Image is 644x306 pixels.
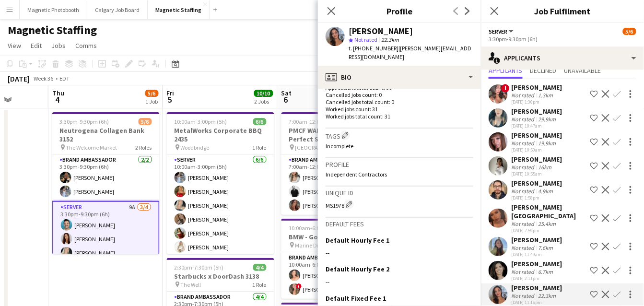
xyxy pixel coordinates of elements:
[512,155,562,164] div: [PERSON_NAME]
[47,39,70,52] a: Jobs
[354,36,377,43] span: Not rated
[175,264,224,271] span: 2:30pm-7:30pm (5h)
[512,275,562,282] div: [DATE] 2:11pm
[253,264,267,271] span: 4/4
[75,41,97,50] span: Comms
[4,39,25,52] a: View
[318,66,481,89] div: Bio
[512,140,537,147] div: Not rated
[537,244,555,251] div: 7.6km
[512,283,562,292] div: [PERSON_NAME]
[512,107,562,116] div: [PERSON_NAME]
[326,171,473,178] p: Independent Contractors
[255,98,273,105] div: 2 Jobs
[512,227,586,234] div: [DATE] 7:59pm
[489,28,515,35] button: Server
[87,0,148,19] button: Calgary Job Board
[530,67,557,74] span: Declined
[167,126,274,143] h3: MetalWorks Corporate BBQ 2435
[326,98,473,106] p: Cancelled jobs total count: 0
[326,113,473,120] p: Worked jobs total count: 31
[326,220,473,228] h3: Default fees
[512,203,586,220] div: [PERSON_NAME][GEOGRAPHIC_DATA]
[31,41,42,50] span: Edit
[167,112,274,254] app-job-card: 10:00am-3:00pm (5h)6/6MetalWorks Corporate BBQ 2435 Woodbridge1 RoleServer6/610:00am-3:00pm (5h)[...
[326,277,473,286] div: --
[281,89,292,97] span: Sat
[52,112,160,254] app-job-card: 3:30pm-9:30pm (6h)5/6Neutrogena Collagen Bank 3152 The Welcome Market2 RolesBrand Ambassador2/23:...
[512,131,562,140] div: [PERSON_NAME]
[52,154,160,201] app-card-role: Brand Ambassador2/23:30pm-9:30pm (6h)[PERSON_NAME][PERSON_NAME]
[281,154,389,215] app-card-role: Brand Ambassador3/37:00am-12:00pm (5h)[PERSON_NAME][PERSON_NAME][PERSON_NAME]
[512,251,562,258] div: [DATE] 11:49am
[181,281,201,288] span: The Well
[326,130,473,141] h3: Tags
[326,248,473,257] div: --
[165,94,175,105] span: 5
[512,235,562,244] div: [PERSON_NAME]
[8,74,30,83] div: [DATE]
[175,118,227,125] span: 10:00am-3:00pm (5h)
[254,90,273,97] span: 10/10
[253,281,267,288] span: 1 Role
[145,90,159,97] span: 5/6
[481,47,644,70] div: Applicants
[481,5,644,17] h3: Job Fulfilment
[512,299,562,306] div: [DATE] 11:16pm
[349,45,398,52] span: t. [PHONE_NUMBER]
[295,144,348,151] span: [GEOGRAPHIC_DATA]
[512,188,537,195] div: Not rated
[537,220,558,227] div: 25.4km
[512,268,537,275] div: Not rated
[281,126,389,143] h3: PMCF WALK TO CONQUER - Perfect Sports 3159
[281,112,389,215] div: 7:00am-12:00pm (5h)3/3PMCF WALK TO CONQUER - Perfect Sports 3159 [GEOGRAPHIC_DATA]1 RoleBrand Amb...
[167,89,175,97] span: Fri
[181,144,210,151] span: Woodbridge
[326,142,473,150] p: Incomplete
[326,200,473,209] div: MS1978
[512,123,562,129] div: [DATE] 10:47am
[136,144,152,151] span: 2 Roles
[512,83,562,92] div: [PERSON_NAME]
[537,292,558,299] div: 22.3km
[66,144,117,151] span: The Welcome Market
[289,118,342,125] span: 7:00am-12:00pm (5h)
[32,75,56,82] span: Week 36
[512,292,537,299] div: Not rated
[564,67,601,74] span: Unavailable
[489,28,507,35] span: Server
[512,116,537,123] div: Not rated
[146,98,158,105] div: 1 Job
[379,36,401,43] span: 22.3km
[148,0,210,19] button: Magnetic Staffing
[512,259,562,268] div: [PERSON_NAME]
[139,118,152,125] span: 5/6
[501,84,510,93] span: !
[280,94,292,105] span: 6
[326,160,473,169] h3: Profile
[296,283,302,289] span: !
[489,35,636,43] div: 3:30pm-9:30pm (6h)
[537,164,554,171] div: 16km
[52,89,64,97] span: Thu
[318,5,481,17] h3: Profile
[60,118,109,125] span: 3:30pm-9:30pm (6h)
[537,268,555,275] div: 6.7km
[512,164,537,171] div: Not rated
[59,75,70,82] div: EDT
[537,188,555,195] div: 4.9km
[326,236,389,245] h3: Default Hourly Fee 1
[167,154,274,257] app-card-role: Server6/610:00am-3:00pm (5h)[PERSON_NAME][PERSON_NAME][PERSON_NAME][PERSON_NAME][PERSON_NAME][PER...
[349,27,413,35] div: [PERSON_NAME]
[52,201,160,277] app-card-role: Server9A3/43:30pm-9:30pm (6h)[PERSON_NAME][PERSON_NAME][PERSON_NAME]
[512,147,562,153] div: [DATE] 10:50am
[253,118,267,125] span: 6/6
[281,219,389,299] div: 10:00am-6:00pm (8h)2/2BMW - Golf Tournament 3161 Marine Drive Golf Club1 RoleBrand Ambassador2/21...
[8,41,21,50] span: View
[326,91,473,98] p: Cancelled jobs count: 0
[512,99,562,105] div: [DATE] 1:36pm
[20,0,87,19] button: Magnetic Photobooth
[512,92,537,99] div: Not rated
